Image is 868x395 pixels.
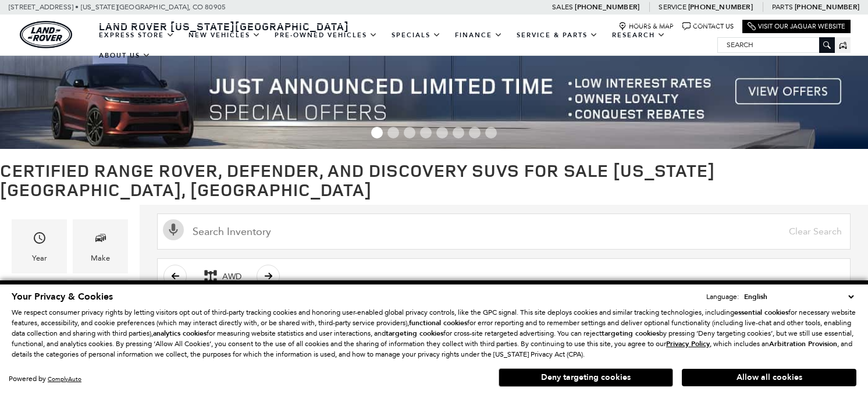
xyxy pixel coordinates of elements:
[795,2,859,12] a: [PHONE_NUMBER]
[202,268,219,286] div: AWD
[575,2,639,12] a: [PHONE_NUMBER]
[99,19,349,33] span: Land Rover [US_STATE][GEOGRAPHIC_DATA]
[12,290,113,303] span: Your Privacy & Cookies
[552,3,573,11] span: Sales
[257,265,280,288] button: scroll right
[436,127,448,138] span: Go to slide 5
[387,127,399,138] span: Go to slide 2
[92,25,717,66] nav: Main Navigation
[20,21,72,48] img: Land Rover
[404,127,415,138] span: Go to slide 3
[409,318,467,328] strong: functional cookies
[73,279,128,333] div: TrimTrim
[666,340,710,348] a: Privacy Policy
[12,307,856,360] p: We respect consumer privacy rights by letting visitors opt out of third-party tracking cookies an...
[485,127,497,138] span: Go to slide 8
[602,329,659,338] strong: targeting cookies
[688,2,753,12] a: [PHONE_NUMBER]
[9,375,81,383] div: Powered by
[92,45,158,66] a: About Us
[605,25,673,45] a: Research
[91,252,110,265] div: Make
[163,265,187,288] button: scroll left
[659,3,686,11] span: Service
[73,219,128,273] div: MakeMake
[163,219,184,240] svg: Click to toggle on voice search
[92,19,356,33] a: Land Rover [US_STATE][GEOGRAPHIC_DATA]
[741,291,856,303] select: Language Select
[469,127,481,138] span: Go to slide 7
[420,127,432,138] span: Go to slide 4
[748,22,845,31] a: Visit Our Jaguar Website
[682,22,734,31] a: Contact Us
[222,272,241,282] div: AWD
[268,25,385,45] a: Pre-Owned Vehicles
[153,329,207,338] strong: analytics cookies
[371,127,383,138] span: Go to slide 1
[386,329,443,338] strong: targeting cookies
[769,339,837,348] strong: Arbitration Provision
[157,213,851,250] input: Search Inventory
[718,38,834,52] input: Search
[385,25,448,45] a: Specials
[182,25,268,45] a: New Vehicles
[9,3,226,11] a: [STREET_ADDRESS] • [US_STATE][GEOGRAPHIC_DATA], CO 80905
[682,369,856,386] button: Allow all cookies
[12,219,67,273] div: YearYear
[94,228,108,252] span: Make
[448,25,510,45] a: Finance
[706,293,739,300] div: Language:
[618,22,674,31] a: Hours & Map
[92,25,182,45] a: EXPRESS STORE
[20,21,72,48] a: land-rover
[453,127,464,138] span: Go to slide 6
[195,265,248,289] button: AWDAWD
[666,339,710,348] u: Privacy Policy
[510,25,605,45] a: Service & Parts
[499,368,673,387] button: Deny targeting cookies
[32,252,47,265] div: Year
[33,228,47,252] span: Year
[12,279,67,333] div: ModelModel
[772,3,793,11] span: Parts
[734,308,788,317] strong: essential cookies
[48,375,81,383] a: ComplyAuto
